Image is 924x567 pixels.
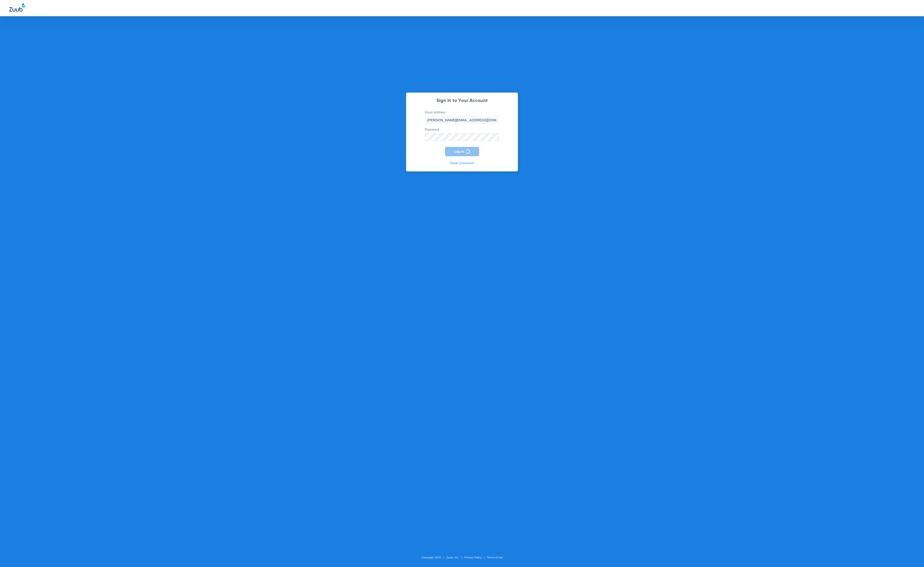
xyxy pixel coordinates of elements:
button: Log In [445,147,479,156]
li: Copyright 2025 [421,555,446,560]
input: Password [425,133,499,141]
label: Password [425,127,499,141]
li: Zuub, Inc. [446,555,464,560]
span: Log In [454,150,464,153]
a: Privacy Policy [464,556,482,559]
input: Email address [425,116,499,124]
a: Reset password [450,162,474,165]
label: Email address [425,110,499,124]
img: Zuub Logo [9,3,25,12]
a: Terms of Use [487,556,503,559]
h2: Sign In to Your Account [418,98,506,103]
